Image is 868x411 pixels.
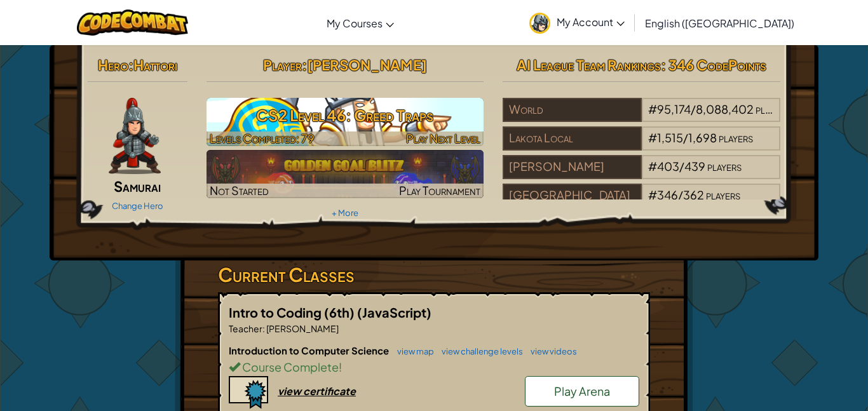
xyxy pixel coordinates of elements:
[554,384,610,398] span: Play Arena
[657,187,678,202] span: 346
[529,13,550,34] img: avatar
[503,98,641,122] div: World
[648,187,657,202] span: #
[678,187,683,202] span: /
[391,346,434,356] a: view map
[399,183,480,198] span: Play Tournament
[307,56,427,74] span: [PERSON_NAME]
[207,150,484,198] a: Not StartedPlay Tournament
[648,159,657,173] span: #
[683,187,704,202] span: 362
[517,56,661,74] span: AI League Team Rankings
[648,102,657,116] span: #
[756,102,790,116] span: players
[302,56,307,74] span: :
[357,304,431,320] span: (JavaScript)
[719,130,753,145] span: players
[265,323,339,334] span: [PERSON_NAME]
[706,187,740,202] span: players
[229,376,268,409] img: certificate-icon.png
[210,183,269,198] span: Not Started
[503,138,780,153] a: Lakota Local#1,515/1,698players
[524,346,577,356] a: view videos
[218,260,650,289] h3: Current Classes
[207,98,484,146] a: Play Next Level
[503,184,641,208] div: [GEOGRAPHIC_DATA]
[688,130,717,145] span: 1,698
[657,159,679,173] span: 403
[332,208,358,218] a: + More
[503,110,780,125] a: World#95,174/8,088,402players
[320,6,400,40] a: My Courses
[657,102,691,116] span: 95,174
[707,159,742,173] span: players
[133,56,177,74] span: Hattori
[98,56,128,74] span: Hero
[77,10,188,36] img: CodeCombat logo
[207,98,484,146] img: CS2 Level 46: Greed Traps
[661,56,766,74] span: : 346 CodePoints
[683,130,688,145] span: /
[229,304,357,320] span: Intro to Coding (6th)
[679,159,684,173] span: /
[435,346,523,356] a: view challenge levels
[406,131,480,145] span: Play Next Level
[229,323,262,334] span: Teacher
[112,201,163,211] a: Change Hero
[523,3,631,43] a: My Account
[657,130,683,145] span: 1,515
[278,384,356,398] div: view certificate
[503,126,641,151] div: Lakota Local
[207,150,484,198] img: Golden Goal
[696,102,754,116] span: 8,088,402
[262,323,265,334] span: :
[128,56,133,74] span: :
[339,360,342,374] span: !
[109,98,161,174] img: samurai.pose.png
[503,167,780,182] a: [PERSON_NAME]#403/439players
[691,102,696,116] span: /
[229,344,391,356] span: Introduction to Computer Science
[684,159,705,173] span: 439
[229,384,356,398] a: view certificate
[210,131,315,145] span: Levels Completed: 79
[639,6,801,40] a: English ([GEOGRAPHIC_DATA])
[557,15,625,29] span: My Account
[327,17,383,30] span: My Courses
[648,130,657,145] span: #
[503,155,641,179] div: [PERSON_NAME]
[503,196,780,210] a: [GEOGRAPHIC_DATA]#346/362players
[645,17,794,30] span: English ([GEOGRAPHIC_DATA])
[207,101,484,130] h3: CS2 Level 46: Greed Traps
[114,177,161,195] span: Samurai
[263,56,302,74] span: Player
[240,360,339,374] span: Course Complete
